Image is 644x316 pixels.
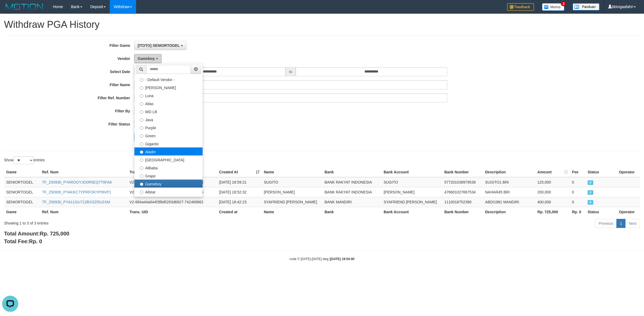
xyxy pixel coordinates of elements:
[140,191,143,194] input: Allstar
[322,207,381,217] th: Bank
[588,200,593,205] span: ON PROCESS
[140,174,143,178] input: Grape
[535,197,570,207] td: 400,000
[483,187,535,197] td: NAHAR45 BRI
[535,187,570,197] td: 200,000
[570,207,586,217] th: Rp. 0
[40,167,127,177] th: Ref. Num
[217,167,262,177] th: Created At: activate to sort column ascending
[140,166,143,170] input: Alibaba
[4,187,40,197] td: SENIORTOGEL
[262,177,322,187] td: SUGITO
[140,126,143,130] input: Purple
[140,118,143,122] input: Java
[542,3,565,11] img: Button%20Memo.svg
[134,196,203,204] label: Xtr
[134,123,203,131] label: Purple
[134,41,186,50] button: [ITOTO] SENIORTOGEL
[586,207,617,217] th: Status
[42,190,111,194] a: TF_250930_PYAKKC7YPRFOKYPI9VP1
[586,167,617,177] th: Status
[442,187,483,197] td: 476601027667534
[140,182,143,186] input: Gameboy
[442,207,483,217] th: Bank Number
[140,142,143,146] input: Gigantic
[140,134,143,138] input: Green
[535,167,570,177] th: Amount: activate to sort column ascending
[140,86,143,90] input: [PERSON_NAME]
[4,177,40,187] td: SENIORTOGEL
[134,99,203,107] label: Atlas
[29,238,42,244] span: Rp. 0
[322,197,381,207] td: BANK MANDIRI
[2,2,18,18] button: Open LiveChat chat widget
[40,207,127,217] th: Ref. Num
[134,54,162,63] button: Gameboy
[4,207,40,217] th: Game
[134,91,203,99] label: Luna
[442,197,483,207] td: 1110018752390
[134,107,203,115] label: WD LB
[4,156,45,164] label: Show entries
[42,200,110,204] a: TF_250930_PYA11GU712BXSZI5U2XM
[286,67,296,76] span: to
[140,110,143,114] input: WD LB
[134,115,203,123] label: Java
[573,3,599,10] img: panduan.png
[134,83,203,91] label: [PERSON_NAME]
[13,156,34,164] select: Showentries
[134,75,203,83] label: - Default Vendor -
[134,139,203,147] label: Gigantic
[127,187,217,197] td: V2-684a44a644f3f8d5293d6927-742481875
[4,19,640,30] h1: Withdraw PGA History
[42,180,112,184] a: TF_250930_PYAROOYJD0R5EQ7T6FA6
[322,167,381,177] th: Bank
[382,207,442,217] th: Bank Account
[570,177,586,187] td: 0
[442,167,483,177] th: Bank Number
[127,167,217,177] th: Trans. UID
[290,257,354,261] small: code © [DATE]-[DATE] dwg |
[4,218,264,226] div: Showing 1 to 3 of 3 entries
[382,197,442,207] td: SYAFRIEND [PERSON_NAME]
[330,257,354,261] strong: [DATE] 19:54:00
[134,180,203,188] label: Gameboy
[134,131,203,139] label: Green
[570,167,586,177] th: Fee
[4,3,45,11] img: MOTION_logo.png
[507,3,534,11] img: Feedback.jpg
[262,197,322,207] td: SYAFRIEND [PERSON_NAME]
[134,163,203,172] label: Alibaba
[442,177,483,187] td: 577201038979538
[595,219,617,228] a: Previous
[617,167,640,177] th: Operator
[140,94,143,98] input: Luna
[322,177,381,187] td: BANK RAKYAT INDONESIA
[140,78,143,82] input: - Default Vendor -
[570,187,586,197] td: 0
[483,177,535,187] td: SUGITO1 BRI
[40,231,69,237] span: Rp. 725,000
[134,172,203,180] label: Grape
[262,207,322,217] th: Name
[140,102,143,106] input: Atlas
[4,197,40,207] td: SENIORTOGEL
[382,187,442,197] td: [PERSON_NAME]
[483,167,535,177] th: Description
[382,167,442,177] th: Bank Account
[4,231,69,237] b: Total Amount:
[217,207,262,217] th: Created at
[127,197,217,207] td: V2-684a44a644f3f8d5293d6927-742469862
[588,180,593,185] span: ON PROCESS
[138,43,180,48] span: [ITOTO] SENIORTOGEL
[127,207,217,217] th: Trans. UID
[262,167,322,177] th: Name
[4,238,42,244] b: Total Fee:
[127,177,217,187] td: V2-684a44a644f3f8d5293d6927-742489546
[483,207,535,217] th: Description
[134,147,203,155] label: Aladin
[4,167,40,177] th: Game
[535,177,570,187] td: 125,000
[134,155,203,163] label: [GEOGRAPHIC_DATA]
[617,207,640,217] th: Operator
